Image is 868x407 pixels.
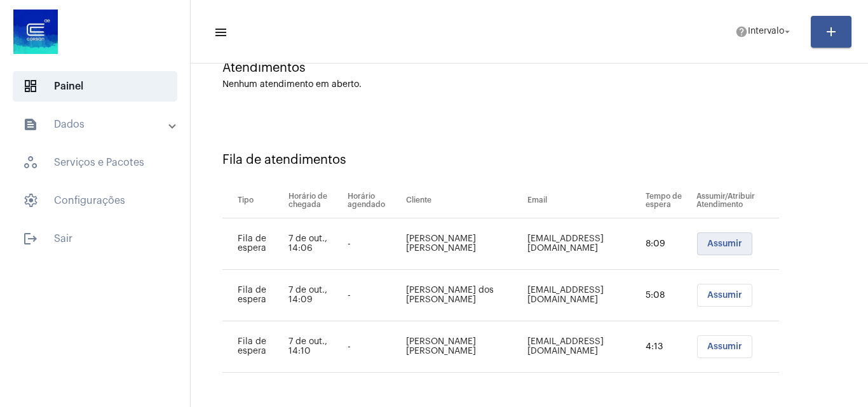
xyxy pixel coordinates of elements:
th: Horário agendado [344,183,403,218]
td: [EMAIL_ADDRESS][DOMAIN_NAME] [524,321,642,373]
th: Assumir/Atribuir Atendimento [693,183,779,218]
div: Atendimentos [222,61,836,75]
td: 5:08 [642,270,693,321]
td: [EMAIL_ADDRESS][DOMAIN_NAME] [524,270,642,321]
td: 4:13 [642,321,693,373]
span: Assumir [707,291,742,300]
td: [EMAIL_ADDRESS][DOMAIN_NAME] [524,218,642,270]
td: Fila de espera [222,321,285,373]
button: Assumir [697,335,752,358]
button: Assumir [697,232,752,255]
mat-chip-list: selection [696,232,779,255]
img: d4669ae0-8c07-2337-4f67-34b0df7f5ae4.jpeg [10,6,61,57]
th: Tipo [222,183,285,218]
span: sidenav icon [23,79,38,94]
td: - [344,270,403,321]
span: Configurações [13,185,177,216]
td: - [344,321,403,373]
mat-expansion-panel-header: sidenav iconDados [8,109,190,140]
td: - [344,218,403,270]
td: Fila de espera [222,218,285,270]
mat-icon: sidenav icon [214,25,226,40]
mat-icon: sidenav icon [23,231,38,246]
th: Horário de chegada [285,183,344,218]
td: 7 de out., 14:06 [285,218,344,270]
span: Painel [13,71,177,102]
div: Nenhum atendimento em aberto. [222,80,836,90]
td: [PERSON_NAME] [PERSON_NAME] [403,321,524,373]
button: Assumir [697,284,752,307]
span: sidenav icon [23,155,38,170]
td: 7 de out., 14:10 [285,321,344,373]
button: Intervalo [728,19,801,44]
th: Tempo de espera [642,183,693,218]
mat-icon: sidenav icon [23,117,38,132]
td: 8:09 [642,218,693,270]
span: Sair [13,224,177,254]
span: Assumir [707,342,742,351]
td: [PERSON_NAME] dos [PERSON_NAME] [403,270,524,321]
mat-icon: help [735,25,748,38]
td: Fila de espera [222,270,285,321]
td: [PERSON_NAME] [PERSON_NAME] [403,218,524,270]
mat-icon: arrow_drop_down [782,26,793,37]
mat-panel-title: Dados [23,117,170,132]
mat-chip-list: selection [696,284,779,307]
th: Email [524,183,642,218]
th: Cliente [403,183,524,218]
span: Serviços e Pacotes [13,147,177,178]
span: Assumir [707,239,742,248]
span: sidenav icon [23,193,38,208]
td: 7 de out., 14:09 [285,270,344,321]
span: Intervalo [748,27,784,36]
mat-icon: add [824,24,839,39]
mat-chip-list: selection [696,335,779,358]
div: Fila de atendimentos [222,153,836,167]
